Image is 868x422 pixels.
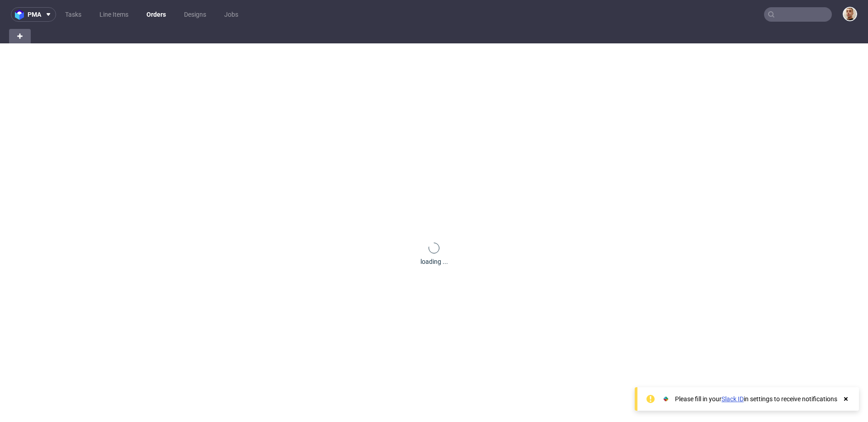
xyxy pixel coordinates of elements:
span: pma [28,11,41,18]
img: Slack [661,394,670,403]
a: Orders [141,7,171,22]
a: Slack ID [722,395,744,403]
a: Jobs [219,7,244,22]
a: Designs [179,7,212,22]
img: Bartłomiej Leśniczuk [844,8,856,20]
button: pma [11,7,56,22]
div: Please fill in your in settings to receive notifications [675,394,837,403]
a: Tasks [60,7,87,22]
a: Line Items [94,7,134,22]
img: logo [15,9,28,20]
div: loading ... [420,257,448,266]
